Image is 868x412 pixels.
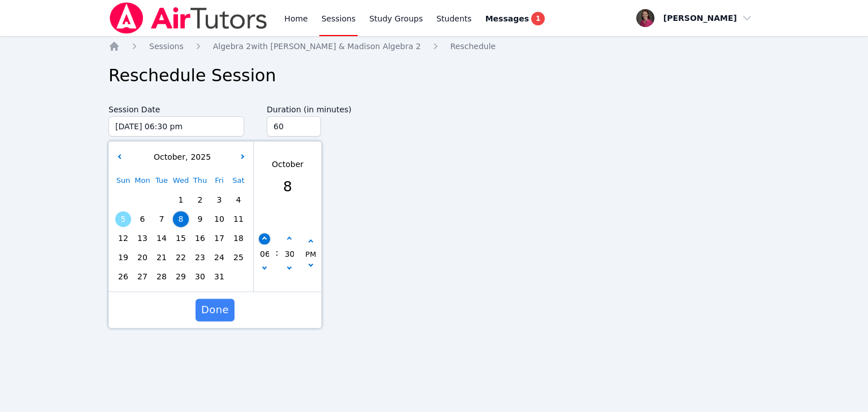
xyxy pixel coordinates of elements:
span: 4 [231,192,246,208]
div: Choose Monday October 06 of 2025 [133,209,152,229]
div: Choose Friday October 10 of 2025 [210,209,229,229]
span: Messages [485,13,529,24]
span: 6 [134,211,150,227]
img: Air Tutors [108,2,268,34]
div: Choose Saturday October 11 of 2025 [229,209,248,229]
div: Choose Sunday October 26 of 2025 [114,267,133,286]
div: Choose Wednesday October 22 of 2025 [171,248,190,267]
h1: Reschedule Session [108,65,759,86]
div: Sat [229,171,248,190]
label: Session Date [108,99,244,116]
div: Tue [152,171,171,190]
span: 21 [154,249,170,265]
div: 8 [272,176,303,198]
div: Choose Wednesday October 15 of 2025 [171,229,190,248]
div: Choose Monday October 27 of 2025 [133,267,152,286]
span: 24 [211,249,227,265]
span: 10 [211,211,227,227]
div: Choose Sunday October 19 of 2025 [114,248,133,267]
div: Mon [133,171,152,190]
label: Duration (in minutes) [267,99,375,116]
span: 14 [154,230,170,246]
div: Choose Thursday October 09 of 2025 [190,209,210,229]
span: 5 [115,211,131,227]
div: Choose Tuesday October 21 of 2025 [152,248,171,267]
div: Fri [210,171,229,190]
div: , [151,151,211,163]
div: Choose Tuesday September 30 of 2025 [152,190,171,209]
div: PM [305,249,316,261]
div: Choose Tuesday October 28 of 2025 [152,267,171,286]
span: 22 [173,249,189,265]
span: Algebra 2 with [PERSON_NAME] & Madison Algebra 2 [213,42,421,51]
a: Algebra 2with [PERSON_NAME] & Madison Algebra 2 [213,41,421,52]
div: Choose Thursday October 30 of 2025 [190,267,210,286]
div: Thu [190,171,210,190]
nav: Breadcrumb [108,41,759,52]
span: Sessions [149,42,184,51]
div: Choose Friday October 24 of 2025 [210,248,229,267]
span: 15 [173,230,189,246]
span: 30 [192,269,208,284]
div: Choose Tuesday October 07 of 2025 [152,209,171,229]
div: Choose Thursday October 02 of 2025 [190,190,210,209]
span: 31 [211,269,227,284]
span: : [275,216,278,290]
div: October [272,159,303,170]
div: Sun [114,171,133,190]
span: 18 [231,230,246,246]
span: 16 [192,230,208,246]
span: Reschedule [450,42,496,51]
div: Choose Wednesday October 08 of 2025 [171,209,190,229]
span: 8 [173,211,189,227]
a: Sessions [149,41,184,52]
div: Choose Monday October 20 of 2025 [133,248,152,267]
span: 1 [173,192,189,208]
span: 28 [154,269,170,284]
div: Choose Wednesday October 01 of 2025 [171,190,190,209]
span: 26 [115,269,131,284]
button: Done [196,299,235,321]
span: 17 [211,230,227,246]
span: October [151,152,185,161]
div: Choose Sunday September 28 of 2025 [114,190,133,209]
div: Wed [171,171,190,190]
a: Reschedule [450,41,496,52]
div: Choose Thursday October 16 of 2025 [190,229,210,248]
span: 12 [115,230,131,246]
div: Choose Sunday October 12 of 2025 [114,229,133,248]
div: Choose Thursday October 23 of 2025 [190,248,210,267]
span: 2025 [188,152,211,161]
div: Choose Saturday October 18 of 2025 [229,229,248,248]
span: Done [201,302,229,318]
span: 2 [192,192,208,208]
div: Choose Saturday November 01 of 2025 [229,267,248,286]
div: Choose Tuesday October 14 of 2025 [152,229,171,248]
div: Choose Sunday October 05 of 2025 [114,209,133,229]
div: Choose Monday October 13 of 2025 [133,229,152,248]
span: 7 [154,211,170,227]
span: 25 [231,249,246,265]
div: Choose Saturday October 04 of 2025 [229,190,248,209]
span: 20 [134,249,150,265]
span: 23 [192,249,208,265]
span: 29 [173,269,189,284]
span: 1 [531,12,545,25]
div: Choose Wednesday October 29 of 2025 [171,267,190,286]
div: Choose Monday September 29 of 2025 [133,190,152,209]
span: 27 [134,269,150,284]
span: 11 [231,211,246,227]
span: 19 [115,249,131,265]
div: Choose Friday October 31 of 2025 [210,267,229,286]
span: 9 [192,211,208,227]
div: Choose Saturday October 25 of 2025 [229,248,248,267]
span: 13 [134,230,150,246]
div: Choose Friday October 17 of 2025 [210,229,229,248]
div: Choose Friday October 03 of 2025 [210,190,229,209]
span: 3 [211,192,227,208]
